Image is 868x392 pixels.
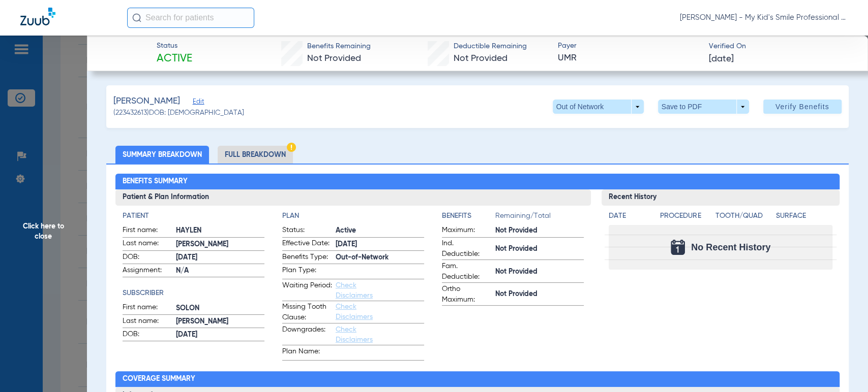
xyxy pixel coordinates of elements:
[454,54,507,63] span: Not Provided
[336,252,424,263] span: Out-of-Network
[287,143,296,152] img: Hazard
[123,252,172,264] span: DOB:
[640,16,868,392] iframe: Chat Widget
[307,54,361,63] span: Not Provided
[20,8,55,25] img: Zuub Logo
[282,280,332,301] span: Waiting Period:
[495,225,584,236] span: Not Provided
[307,41,371,52] span: Benefits Remaining
[336,225,424,236] span: Active
[113,95,180,108] span: [PERSON_NAME]
[123,329,172,341] span: DOB:
[282,265,332,279] span: Plan Type:
[282,302,332,323] span: Missing Tooth Clause:
[176,303,264,314] span: SOLON
[609,211,651,225] app-breakdown-title: Date
[336,239,424,250] span: [DATE]
[336,326,373,343] a: Check Disclaimers
[123,302,172,314] span: First name:
[495,244,584,254] span: Not Provided
[176,330,264,340] span: [DATE]
[115,174,840,190] h2: Benefits Summary
[115,189,591,206] h3: Patient & Plan Information
[176,252,264,263] span: [DATE]
[176,266,264,276] span: N/A
[282,346,332,360] span: Plan Name:
[123,238,172,250] span: Last name:
[123,225,172,237] span: First name:
[115,146,209,164] li: Summary Breakdown
[218,146,293,164] li: Full Breakdown
[336,282,373,299] a: Check Disclaimers
[176,316,264,327] span: [PERSON_NAME]
[282,324,332,345] span: Downgrades:
[602,189,840,206] h3: Recent History
[557,52,700,64] span: UMR
[557,41,700,51] span: Payer
[442,238,492,259] span: Ind. Deductible:
[193,98,202,108] span: Edit
[157,41,192,51] span: Status
[495,289,584,300] span: Not Provided
[176,239,264,250] span: [PERSON_NAME]
[442,284,492,305] span: Ortho Maximum:
[442,225,492,237] span: Maximum:
[282,211,424,221] h4: Plan
[282,225,332,237] span: Status:
[609,211,651,221] h4: Date
[127,8,254,28] input: Search for patients
[282,238,332,250] span: Effective Date:
[495,211,584,225] span: Remaining/Total
[495,267,584,277] span: Not Provided
[123,265,172,277] span: Assignment:
[132,13,141,22] img: Search Icon
[680,13,848,23] span: [PERSON_NAME] - My Kid's Smile Professional Circle
[123,211,264,221] h4: Patient
[115,371,840,387] h2: Coverage Summary
[113,108,244,118] span: (223432613) DOB: [DEMOGRAPHIC_DATA]
[553,100,644,114] button: Out of Network
[123,288,264,299] h4: Subscriber
[454,41,527,52] span: Deductible Remaining
[123,316,172,328] span: Last name:
[282,252,332,264] span: Benefits Type:
[157,52,192,66] span: Active
[442,211,495,225] app-breakdown-title: Benefits
[176,225,264,236] span: HAYLEN
[442,211,495,221] h4: Benefits
[442,261,492,282] span: Fam. Deductible:
[336,303,373,320] a: Check Disclaimers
